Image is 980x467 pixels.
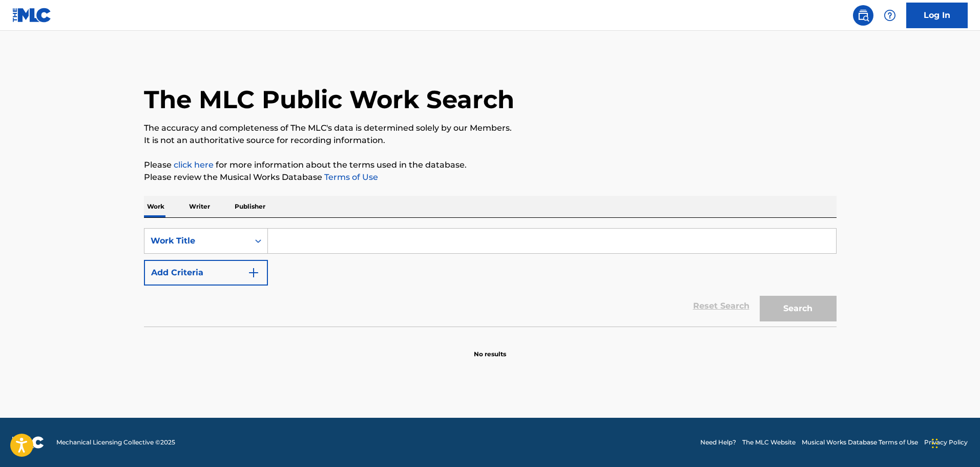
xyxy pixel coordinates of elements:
[247,267,260,279] img: 9d2ae6d4665cec9f34b9.svg
[144,260,268,286] button: Add Criteria
[322,172,378,182] a: Terms of Use
[144,122,837,134] p: The accuracy and completeness of The MLC's data is determined solely by our Members.
[474,337,506,359] p: No results
[929,418,980,467] iframe: Chat Widget
[932,428,938,459] div: Drag
[186,196,213,217] p: Writer
[880,5,900,26] div: Help
[12,436,44,449] img: logo
[144,159,837,171] p: Please for more information about the terms used in the database.
[12,8,52,23] img: MLC Logo
[700,438,736,447] a: Need Help?
[144,134,837,147] p: It is not an authoritative source for recording information.
[144,196,168,217] p: Work
[884,9,896,22] img: help
[151,235,243,247] div: Work Title
[906,3,968,28] a: Log In
[144,171,837,184] p: Please review the Musical Works Database
[924,438,968,447] a: Privacy Policy
[853,5,873,26] a: Public Search
[144,228,837,327] form: Search Form
[802,438,918,447] a: Musical Works Database Terms of Use
[56,438,175,447] span: Mechanical Licensing Collective © 2025
[742,438,796,447] a: The MLC Website
[232,196,268,217] p: Publisher
[144,84,514,115] h1: The MLC Public Work Search
[857,9,869,22] img: search
[174,160,214,170] a: click here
